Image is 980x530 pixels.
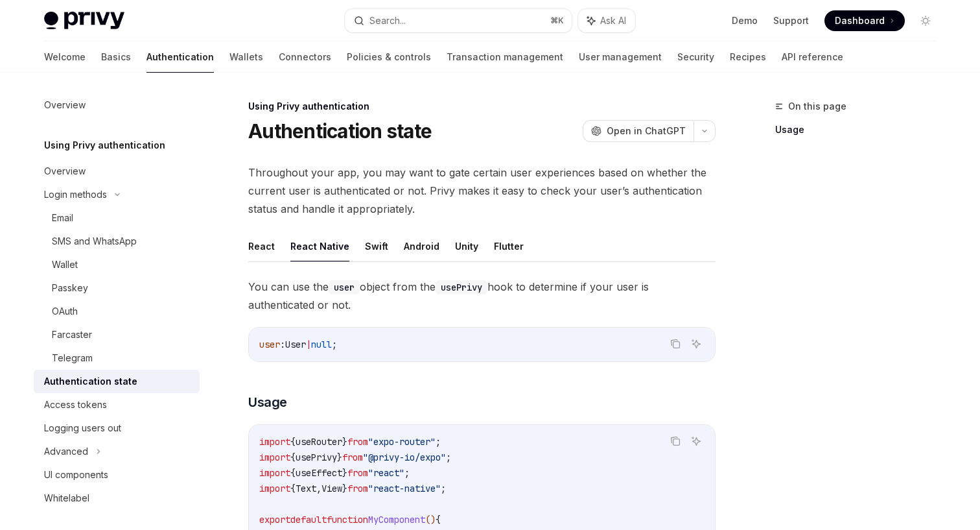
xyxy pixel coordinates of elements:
span: | [306,339,311,350]
div: Wallet [52,257,78,272]
span: import [259,452,290,463]
a: Logging users out [34,416,200,440]
span: default [290,514,327,525]
span: user [259,339,280,350]
a: Farcaster [34,323,200,346]
a: Demo [732,14,758,27]
span: ; [404,467,410,479]
span: ; [446,452,451,463]
span: Dashboard [835,14,885,27]
span: function [327,514,368,525]
span: Text [296,483,316,494]
a: Authentication state [34,370,200,393]
span: MyComponent [368,514,425,525]
span: from [342,452,363,463]
div: SMS and WhatsApp [52,234,137,249]
button: Flutter [494,231,524,261]
span: "react-native" [368,483,441,494]
span: "expo-router" [368,436,436,448]
a: Whitelabel [34,487,200,510]
button: Open in ChatGPT [583,120,694,142]
span: { [290,483,296,494]
a: Telegram [34,346,200,370]
a: Policies & controls [347,42,431,73]
span: { [290,467,296,479]
span: import [259,483,290,494]
span: , [316,483,321,494]
h5: Using Privy authentication [44,138,165,153]
span: { [290,436,296,448]
span: usePrivy [296,452,337,463]
div: Overview [44,163,86,179]
a: Wallet [34,253,200,276]
span: export [259,514,290,525]
span: } [342,467,347,479]
div: Authentication state [44,374,137,389]
button: Copy the contents from the code block [667,433,684,450]
a: Wallets [229,42,263,73]
span: Throughout your app, you may want to gate certain user experiences based on whether the current u... [248,163,716,218]
h1: Authentication state [248,119,432,143]
button: Toggle dark mode [915,10,936,31]
div: Passkey [52,280,88,296]
span: You can use the object from the hook to determine if your user is authenticated or not. [248,278,716,314]
a: Passkey [34,276,200,300]
a: Usage [775,119,946,140]
button: Swift [365,231,388,261]
button: Copy the contents from the code block [667,335,684,352]
a: Recipes [730,42,766,73]
a: Transaction management [447,42,563,73]
span: useEffect [296,467,342,479]
a: Security [677,42,714,73]
button: Ask AI [578,9,635,32]
span: Usage [248,393,287,411]
a: Overview [34,160,200,183]
a: OAuth [34,300,200,323]
span: from [347,436,368,448]
span: () [425,514,436,525]
a: User management [579,42,662,73]
button: Ask AI [688,433,705,450]
span: User [285,339,306,350]
button: Search...⌘K [345,9,572,32]
span: } [342,436,347,448]
span: "@privy-io/expo" [363,452,446,463]
button: Unity [455,231,478,261]
a: Dashboard [824,10,905,31]
span: ; [441,483,446,494]
div: Advanced [44,444,88,459]
span: import [259,436,290,448]
div: Overview [44,97,86,113]
a: SMS and WhatsApp [34,230,200,253]
div: Email [52,210,73,226]
a: Email [34,206,200,230]
div: Login methods [44,187,107,202]
a: Authentication [146,42,214,73]
span: ; [436,436,441,448]
div: Access tokens [44,397,107,413]
span: View [321,483,342,494]
div: OAuth [52,304,78,319]
a: Support [773,14,809,27]
code: user [329,280,360,295]
div: Using Privy authentication [248,100,716,113]
a: Welcome [44,42,86,73]
div: Search... [369,13,406,29]
span: ; [332,339,337,350]
a: Access tokens [34,393,200,416]
button: Ask AI [688,335,705,352]
button: React [248,231,275,261]
span: Open in ChatGPT [607,125,686,138]
span: : [280,339,285,350]
span: null [311,339,332,350]
span: { [436,514,441,525]
img: light logo [44,12,124,30]
span: { [290,452,296,463]
span: Ask AI [600,14,626,27]
a: UI components [34,463,200,487]
a: Connectors [279,42,331,73]
div: Farcaster [52,327,92,343]
div: Whitelabel [44,490,89,506]
span: } [342,483,347,494]
a: Overview [34,93,200,117]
